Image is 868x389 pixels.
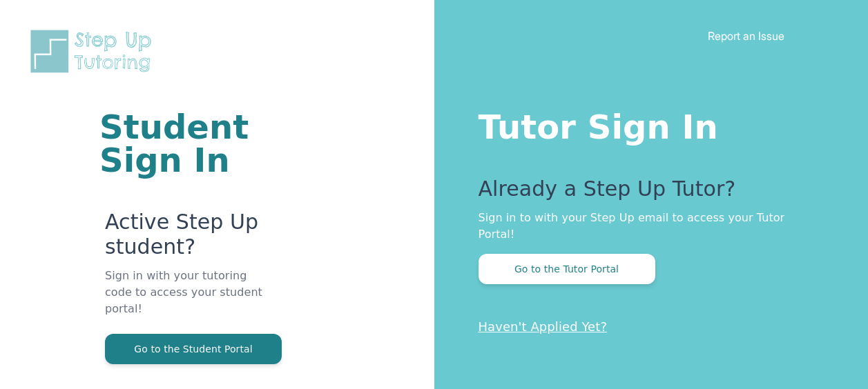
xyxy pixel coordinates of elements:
[105,210,269,268] p: Active Step Up student?
[479,254,655,284] button: Go to the Tutor Portal
[708,29,784,43] a: Report an Issue
[99,110,269,177] h1: Student Sign In
[28,28,160,75] img: Step Up Tutoring horizontal logo
[479,105,813,143] h1: Tutor Sign In
[105,342,282,355] a: Go to the Student Portal
[105,334,282,364] button: Go to the Student Portal
[479,262,655,275] a: Go to the Tutor Portal
[479,177,813,210] p: Already a Step Up Tutor?
[479,319,608,334] a: Haven't Applied Yet?
[479,210,813,243] p: Sign in to with your Step Up email to access your Tutor Portal!
[105,268,269,334] p: Sign in with your tutoring code to access your student portal!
